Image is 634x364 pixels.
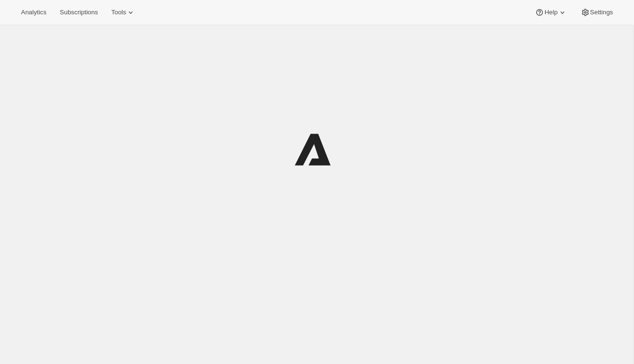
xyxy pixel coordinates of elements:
[111,9,126,16] span: Tools
[54,6,104,19] button: Subscriptions
[105,6,141,19] button: Tools
[529,6,572,19] button: Help
[21,9,46,16] span: Analytics
[590,9,613,16] span: Settings
[15,6,52,19] button: Analytics
[60,9,98,16] span: Subscriptions
[575,6,619,19] button: Settings
[544,9,557,16] span: Help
